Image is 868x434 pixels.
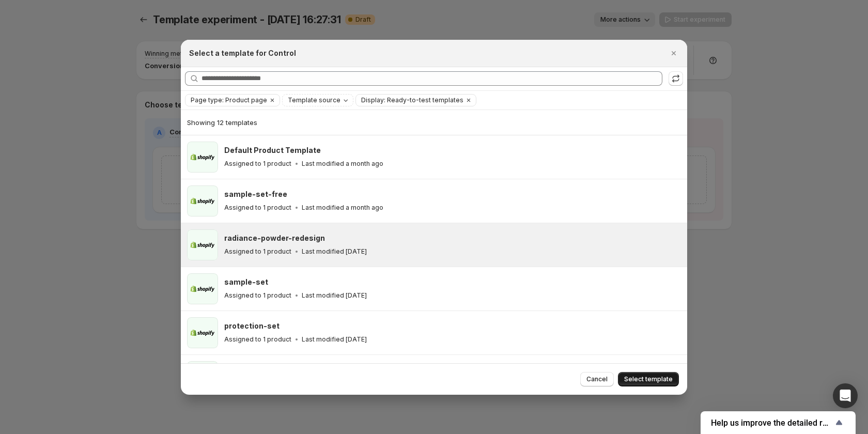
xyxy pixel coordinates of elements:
[224,291,291,300] p: Assigned to 1 product
[267,95,277,106] button: Clear
[187,229,218,260] img: radiance-powder-redesign
[191,96,267,104] span: Page type: Product page
[580,372,614,386] button: Cancel
[187,118,257,127] span: Showing 12 templates
[711,418,833,428] span: Help us improve the detailed report for A/B campaigns
[283,95,353,106] button: Template source
[187,142,218,173] img: Default Product Template
[224,160,291,168] p: Assigned to 1 product
[711,416,845,429] button: Show survey - Help us improve the detailed report for A/B campaigns
[224,321,280,331] h3: protection-set
[356,95,463,106] button: Display: Ready-to-test templates
[224,233,325,243] h3: radiance-powder-redesign
[667,46,681,60] button: Close
[618,372,679,386] button: Select template
[189,48,296,58] h2: Select a template for Control
[302,291,367,300] p: Last modified [DATE]
[224,145,321,156] h3: Default Product Template
[463,95,474,106] button: Clear
[187,361,218,392] img: bundle-powder-retin-glow
[624,375,673,383] span: Select template
[833,383,858,408] div: Open Intercom Messenger
[224,277,268,287] h3: sample-set
[586,375,608,383] span: Cancel
[224,247,291,256] p: Assigned to 1 product
[302,160,383,168] p: Last modified a month ago
[288,96,340,104] span: Template source
[187,273,218,304] img: sample-set
[224,189,287,199] h3: sample-set-free
[302,335,367,344] p: Last modified [DATE]
[302,247,367,256] p: Last modified [DATE]
[185,95,267,106] button: Page type: Product page
[361,96,463,104] span: Display: Ready-to-test templates
[187,185,218,216] img: sample-set-free
[224,335,291,344] p: Assigned to 1 product
[302,204,383,212] p: Last modified a month ago
[187,317,218,348] img: protection-set
[224,204,291,212] p: Assigned to 1 product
